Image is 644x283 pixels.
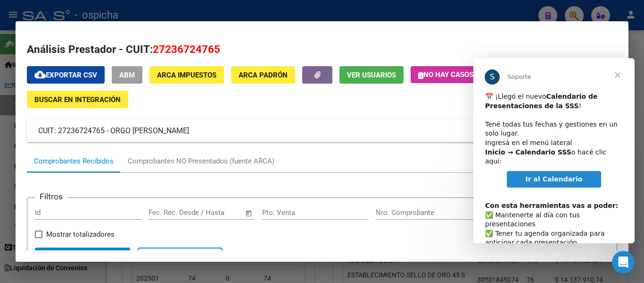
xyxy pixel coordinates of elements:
[27,42,617,58] h2: Análisis Prestador - CUIT:
[195,208,241,217] input: Fecha fin
[34,69,46,80] mat-icon: cloud_download
[157,71,216,79] span: ARCA Impuestos
[119,71,135,79] span: ABM
[411,66,514,83] button: No hay casos -> Crear
[27,120,617,142] mat-expansion-panel-header: CUIT: 27236724765 - ORGO [PERSON_NAME]
[35,248,130,266] button: Buscar Registros
[128,156,274,167] div: Comprobantes NO Presentados (fuente ARCA)
[27,91,128,108] button: Buscar en Integración
[12,144,145,151] b: Con esta herramientas vas a poder:
[231,66,295,84] button: ARCA Padrón
[339,66,404,84] button: Ver Usuarios
[12,134,149,254] div: ​✅ Mantenerte al día con tus presentaciones ✅ Tener tu agenda organizada para anticipar cada pres...
[149,66,224,84] button: ARCA Impuestos
[239,71,288,79] span: ARCA Padrón
[35,190,67,203] h3: Filtros
[46,229,115,240] span: Mostrar totalizadores
[34,95,121,104] span: Buscar en Integración
[418,70,506,79] span: No hay casos -> Crear
[244,208,255,219] button: Open calendar
[34,71,97,79] span: Exportar CSV
[612,251,635,274] iframe: Intercom live chat
[347,71,396,79] span: Ver Usuarios
[149,208,187,217] input: Fecha inicio
[153,43,220,55] span: 27236724765
[34,156,114,167] div: Comprobantes Recibidos
[138,248,223,266] button: Borrar Filtros
[112,66,142,84] button: ABM
[27,66,105,84] button: Exportar CSV
[38,125,594,137] mat-panel-title: CUIT: 27236724765 - ORGO [PERSON_NAME]
[473,58,635,243] iframe: Intercom live chat mensaje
